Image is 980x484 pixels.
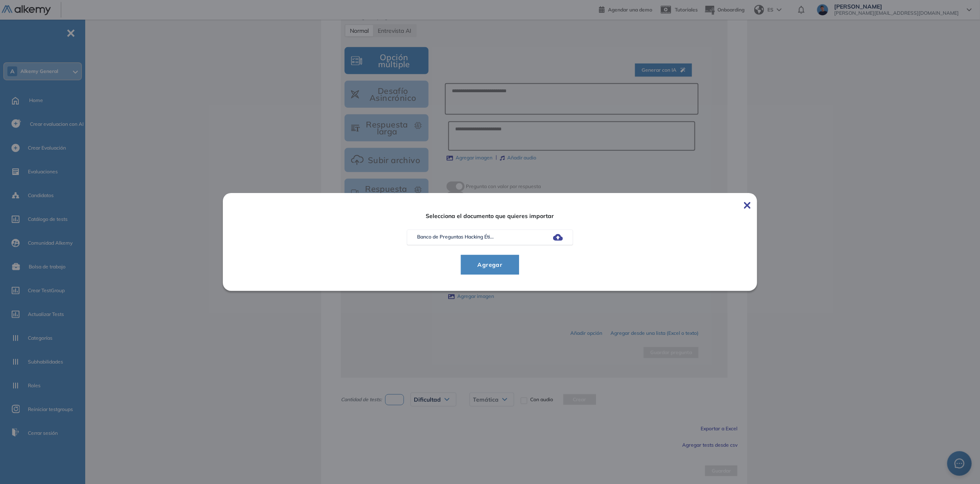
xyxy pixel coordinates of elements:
span: Agregar [471,260,509,270]
img: Subir archivos [553,234,563,241]
span: Selecciona el documento que quieres importar [246,213,734,220]
button: Agregar [461,255,519,275]
img: Cerrar [744,202,751,209]
p: Banco de Preguntas Hacking Éti... [417,233,494,241]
